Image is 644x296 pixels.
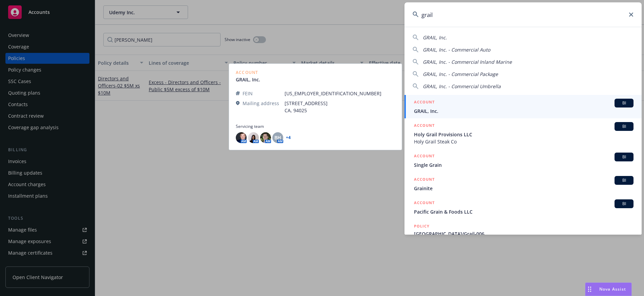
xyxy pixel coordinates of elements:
span: Holy Grail Steak Co [414,138,633,145]
h5: ACCOUNT [414,99,435,107]
h5: ACCOUNT [414,122,435,130]
span: Holy Grail Provisions LLC [414,131,633,138]
h5: ACCOUNT [414,199,435,208]
span: BI [617,177,631,183]
span: GRAIL, Inc. - Commercial Package [423,71,498,77]
h5: ACCOUNT [414,176,435,184]
a: ACCOUNTBIGRAIL, Inc. [404,95,642,118]
span: GRAIL, Inc. [423,34,447,41]
span: GRAIL, Inc. - Commercial Inland Marine [423,59,512,65]
span: Pacific Grain & Foods LLC [414,208,633,215]
a: ACCOUNTBIHoly Grail Provisions LLCHoly Grail Steak Co [404,118,642,149]
a: ACCOUNTBISingle Grain [404,149,642,172]
span: BI [617,201,631,207]
span: GRAIL, Inc. [414,107,633,115]
span: GRAIL, Inc. - Commercial Auto [423,46,490,53]
span: BI [617,123,631,130]
div: Drag to move [585,283,594,296]
input: Search... [404,2,642,27]
span: BI [617,154,631,160]
span: Grainite [414,185,633,192]
a: POLICY[GEOGRAPHIC_DATA]/Grail-006 [404,219,642,248]
a: ACCOUNTBIGrainite [404,172,642,196]
button: Nova Assist [585,282,632,296]
span: [GEOGRAPHIC_DATA]/Grail-006 [414,230,633,237]
span: Nova Assist [599,286,626,292]
h5: POLICY [414,223,430,230]
a: ACCOUNTBIPacific Grain & Foods LLC [404,196,642,219]
span: GRAIL, Inc. - Commercial Umbrella [423,83,501,90]
span: Single Grain [414,161,633,169]
h5: ACCOUNT [414,153,435,161]
span: BI [617,100,631,106]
